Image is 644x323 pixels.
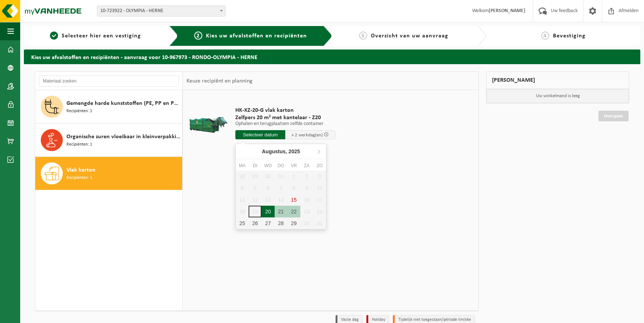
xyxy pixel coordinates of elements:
span: Bevestiging [553,33,586,39]
div: 26 [249,217,261,229]
h2: Kies uw afvalstoffen en recipiënten - aanvraag voor 10-967973 - RONDO-OLYMPIA - HERNE [24,49,640,64]
div: 28 [275,217,287,229]
span: Vlak karton [66,166,95,175]
button: Organische zuren vloeibaar in kleinverpakking Recipiënten: 1 [35,124,182,157]
div: do [275,162,287,169]
div: za [300,162,313,169]
span: Zelfpers 20 m³ met kantelaar - Z20 [235,114,335,121]
div: 25 [236,217,249,229]
span: HK-XZ-20-G vlak karton [235,107,335,114]
input: Selecteer datum [235,130,285,139]
span: Overzicht van uw aanvraag [371,33,448,39]
div: Augustus, [259,146,303,157]
p: Uw winkelmand is leeg [486,89,629,103]
div: 29 [287,217,300,229]
div: 22 [287,206,300,217]
div: 27 [261,217,274,229]
a: Doorgaan [598,111,629,121]
span: 10-723922 - OLYMPIA - HERNE [97,6,225,16]
div: di [249,162,261,169]
strong: [PERSON_NAME] [489,8,525,14]
span: + 2 werkdag(en) [292,133,323,137]
span: Recipiënten: 1 [66,108,92,115]
div: Keuze recipiënt en planning [183,72,256,90]
p: Ophalen en terugplaatsen zelfde container [235,121,335,126]
div: wo [261,162,274,169]
div: ma [236,162,249,169]
div: vr [287,162,300,169]
span: 1 [50,32,58,40]
input: Materiaal zoeken [39,76,179,87]
span: Kies uw afvalstoffen en recipiënten [206,33,307,39]
span: 2 [194,32,202,40]
i: 2025 [289,149,300,154]
span: Gemengde harde kunststoffen (PE, PP en PVC), recycleerbaar (industrieel) [66,99,180,108]
div: zo [313,162,326,169]
button: Gemengde harde kunststoffen (PE, PP en PVC), recycleerbaar (industrieel) Recipiënten: 1 [35,90,182,124]
div: 21 [275,206,287,217]
button: Vlak karton Recipiënten: 1 [35,157,182,190]
span: Selecteer hier een vestiging [62,33,141,39]
div: [PERSON_NAME] [486,71,629,89]
span: 3 [359,32,367,40]
span: Organische zuren vloeibaar in kleinverpakking [66,132,180,141]
div: 20 [261,206,274,217]
span: 10-723922 - OLYMPIA - HERNE [97,5,225,16]
span: Recipiënten: 1 [66,175,92,181]
a: 1Selecteer hier een vestiging [28,32,163,40]
span: 4 [541,32,549,40]
span: Recipiënten: 1 [66,141,92,148]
